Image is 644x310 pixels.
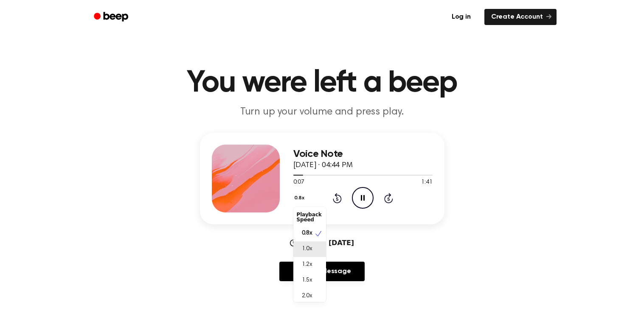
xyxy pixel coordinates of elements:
span: 0.8x [302,229,312,238]
div: 0.8x [293,207,326,302]
span: 1.0x [302,245,312,254]
button: 0.8x [293,191,308,205]
div: Playback Speed [293,209,326,226]
span: 1.2x [302,260,312,269]
span: 1.5x [302,276,312,285]
span: 2.0x [302,292,312,301]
